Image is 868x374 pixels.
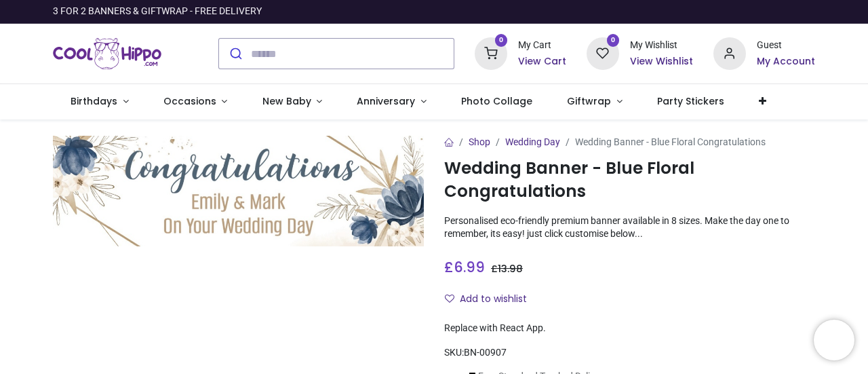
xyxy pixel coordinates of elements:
[607,34,620,47] sup: 0
[444,214,815,241] p: Personalised eco-friendly premium banner available in 8 sizes. Make the day one to remember, its ...
[444,322,815,335] div: Replace with React App.
[469,136,490,147] a: Shop
[146,84,245,119] a: Occasions
[814,320,854,360] iframe: Brevo live chat
[53,5,262,18] div: 3 FOR 2 BANNERS & GIFTWRAP - FREE DELIVERY
[163,94,216,108] span: Occasions
[505,136,560,147] a: Wedding Day
[757,55,815,69] a: My Account
[491,262,523,276] span: £
[630,39,693,52] div: My Wishlist
[53,35,161,73] a: Logo of Cool Hippo
[454,257,485,277] span: 6.99
[245,84,340,119] a: New Baby
[575,136,766,147] span: Wedding Banner - Blue Floral Congratulations
[53,84,146,119] a: Birthdays
[587,48,619,58] a: 0
[445,294,454,303] i: Add to wishlist
[340,84,444,119] a: Anniversary
[444,346,815,360] div: SKU:
[262,94,311,108] span: New Baby
[498,262,523,276] span: 13.98
[657,94,724,108] span: Party Stickers
[495,34,508,47] sup: 0
[475,48,507,58] a: 0
[444,257,485,277] span: £
[219,39,251,69] button: Submit
[757,39,815,52] div: Guest
[464,347,507,358] span: BN-00907
[71,94,117,108] span: Birthdays
[53,136,424,247] img: Wedding Banner - Blue Floral Congratulations
[518,39,566,52] div: My Cart
[567,94,611,108] span: Giftwrap
[444,157,815,204] h1: Wedding Banner - Blue Floral Congratulations
[630,55,693,69] a: View Wishlist
[461,94,532,108] span: Photo Collage
[53,35,161,73] img: Cool Hippo
[518,55,566,69] a: View Cart
[530,5,815,18] iframe: Customer reviews powered by Trustpilot
[357,94,415,108] span: Anniversary
[550,84,640,119] a: Giftwrap
[444,288,538,311] button: Add to wishlistAdd to wishlist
